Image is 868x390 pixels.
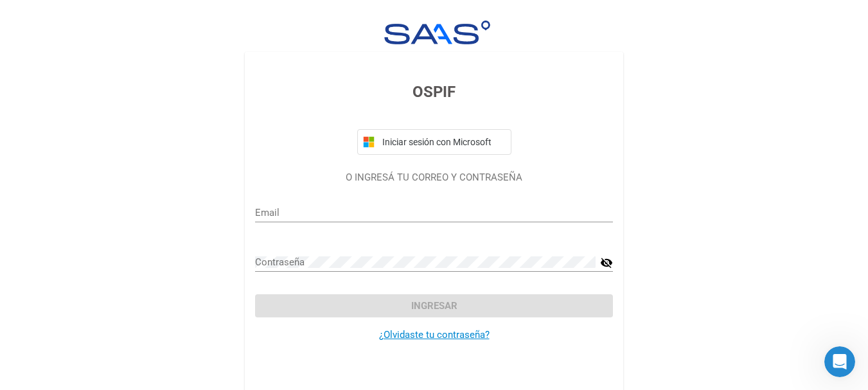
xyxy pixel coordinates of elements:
[255,80,613,103] h3: OSPIF
[600,255,613,270] mat-icon: visibility_off
[411,300,457,312] span: Ingresar
[357,129,511,155] button: Iniciar sesión con Microsoft
[255,294,613,317] button: Ingresar
[824,346,855,377] iframe: Intercom live chat
[379,329,490,341] a: ¿Olvidaste tu contraseña?
[380,137,506,147] span: Iniciar sesión con Microsoft
[255,170,613,185] p: O INGRESÁ TU CORREO Y CONTRASEÑA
